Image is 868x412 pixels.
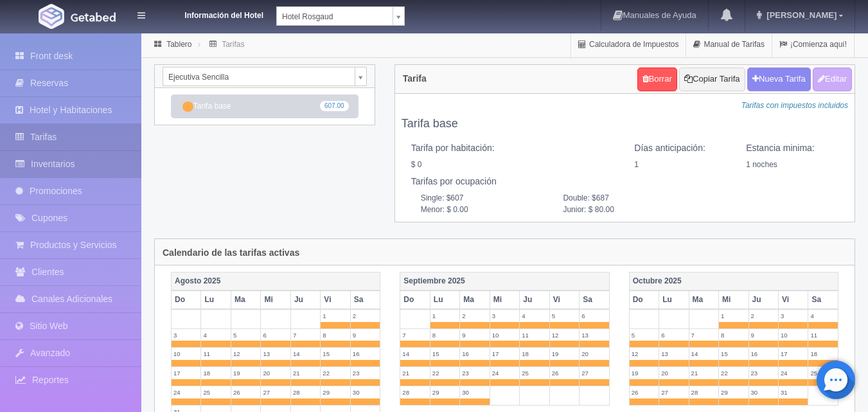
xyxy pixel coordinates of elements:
label: 22 [321,367,350,379]
span: Single: $607 [411,193,554,204]
label: 15 [430,348,459,360]
i: Tarifas con impuestos incluidos [741,101,848,110]
label: 10 [172,348,200,360]
label: 23 [749,367,778,379]
label: 1 [321,310,350,322]
button: Editar [813,67,852,91]
label: 26 [231,386,260,399]
label: 29 [321,386,350,399]
label: 16 [749,348,778,360]
label: 17 [779,348,808,360]
label: 23 [460,367,489,379]
label: 8 [719,329,748,341]
h5: Tarifa por habitación: [411,143,616,153]
a: Hotel Rosgaud [276,6,405,26]
label: 21 [400,367,429,379]
th: Ma [231,291,260,309]
span: Menor: $ 0.00 [411,204,554,215]
label: 2 [749,310,778,322]
span: Ejecutiva Sencilla [168,67,350,87]
h5: Estancia minima: [746,143,838,153]
label: 21 [689,367,718,379]
label: 18 [201,367,230,379]
label: 14 [291,348,320,360]
label: 27 [580,367,609,379]
label: 25 [808,367,838,379]
label: 5 [630,329,659,341]
label: 19 [231,367,260,379]
label: 26 [630,386,659,399]
label: 28 [689,386,718,399]
label: 5 [550,310,579,322]
label: 27 [659,386,688,399]
label: 29 [719,386,748,399]
label: 17 [172,367,200,379]
a: Tarifas [222,40,244,49]
label: 25 [520,367,549,379]
a: Manual de Tarifas [686,32,772,57]
label: 2 [351,310,380,322]
dt: Información del Hotel [161,6,263,21]
label: 14 [689,348,718,360]
th: Ma [460,291,490,309]
label: 7 [291,329,320,341]
th: Vi [549,291,579,309]
label: 13 [580,329,609,341]
span: Hotel Rosgaud [282,7,387,26]
th: Mi [719,291,748,309]
label: 30 [460,386,489,399]
th: Vi [779,291,808,309]
th: Do [400,291,430,309]
label: 16 [351,348,380,360]
th: Octubre 2025 [629,272,838,291]
label: 31 [779,386,808,399]
label: 19 [630,367,659,379]
label: 9 [351,329,380,341]
th: Agosto 2025 [172,272,380,291]
label: 20 [261,367,290,379]
label: 27 [261,386,290,399]
img: Getabed [71,12,116,22]
label: 30 [351,386,380,399]
span: 607.00 [320,101,349,111]
label: 5 [231,329,260,341]
span: 1 [634,160,639,169]
th: Do [172,291,201,309]
th: Lu [430,291,459,309]
h4: Calendario de las tarifas activas [163,248,299,258]
h5: Días anticipación: [634,143,727,153]
label: 9 [749,329,778,341]
a: Calculadora de Impuestos [571,32,686,57]
label: 3 [172,329,200,341]
label: 12 [630,348,659,360]
span: Junior: $ 80.00 [553,204,696,215]
label: 6 [659,329,688,341]
label: 8 [430,329,459,341]
label: 15 [321,348,350,360]
th: Lu [201,291,231,309]
label: 28 [291,386,320,399]
label: 7 [400,329,429,341]
label: 11 [201,348,230,360]
span: [PERSON_NAME] [763,10,837,20]
a: Tarifa base607.00 [171,94,359,118]
span: $ 0 [411,160,422,169]
label: 6 [580,310,609,322]
th: Ju [520,291,549,309]
a: ¡Comienza aquí! [772,32,854,57]
label: 22 [430,367,459,379]
th: Sa [580,291,610,309]
label: 13 [659,348,688,360]
button: Copiar Tarifa [679,67,745,91]
th: Lu [659,291,689,309]
label: 3 [490,310,519,322]
label: 1 [719,310,748,322]
label: 14 [400,348,429,360]
label: 8 [321,329,350,341]
th: Vi [321,291,350,309]
h4: Tarifa base [402,118,848,130]
label: 6 [261,329,290,341]
label: 22 [719,367,748,379]
label: 23 [351,367,380,379]
label: 12 [231,348,260,360]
